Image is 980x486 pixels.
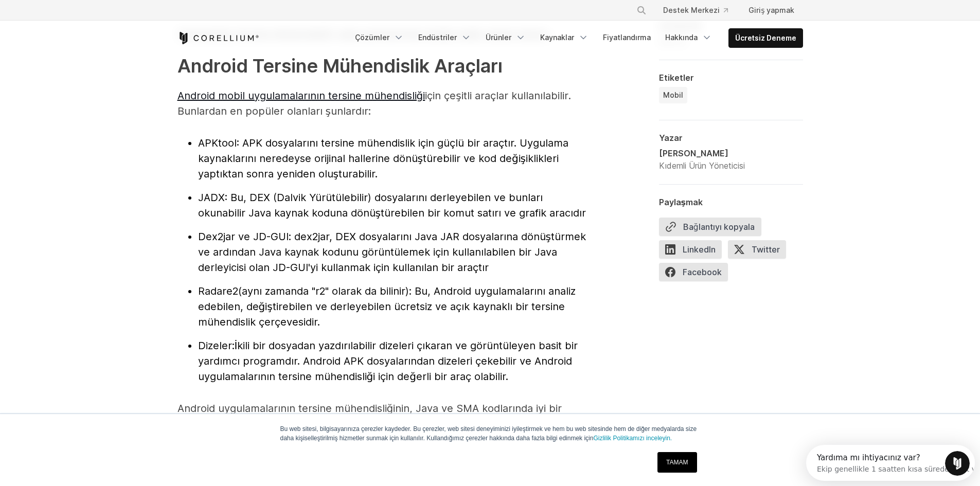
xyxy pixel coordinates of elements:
font: : APK dosyalarını tersine mühendislik için güçlü bir araçtır. Uygulama kaynaklarını neredeyse ori... [198,137,568,180]
font: Destek Merkezi [663,6,720,14]
font: Yazar [659,133,683,143]
font: . Bunlardan en popüler olanları şunlardır: [177,89,571,117]
font: Kaynaklar [540,33,574,42]
button: Bağlantıyı kopyala [659,218,761,236]
font: İkili bir dosyadan yazdırılabilir dizeleri çıkaran ve görüntüleyen basit bir yardımcı programdır.... [198,339,578,383]
font: Yardıma mı ihtiyacınız var? [11,8,114,17]
font: Etiketler [659,73,694,83]
font: için çeşitli araçlar kullanılabilir [425,89,568,102]
font: Twitter [752,244,780,255]
font: : Bu, DEX (Dalvik Yürütülebilir) dosyalarını derleyebilen ve bunları okunabilir Java kaynak kodun... [198,191,586,219]
a: LinkedIn [659,240,728,263]
font: Dizeler: [198,339,235,352]
a: TAMAM [657,452,697,473]
font: Android uygulamalarının tersine mühendisliğinin, Java ve SMA kodlarında iyi bir anlayış gerektire... [177,402,571,445]
a: Android mobil uygulamalarının tersine mühendisliği [177,89,425,102]
font: Çözümler [355,33,389,42]
font: Ücretsiz Deneme [735,33,796,42]
a: Corellium Ana Sayfası [177,32,259,44]
font: Bu web sitesi, bilgisayarınıza çerezler kaydeder. Bu çerezler, web sitesi deneyiminizi iyileştirm... [280,425,697,442]
font: : dex2jar, DEX dosyalarını Java JAR dosyalarına dönüştürmek ve ardından Java kaynak kodunu görünt... [198,230,586,274]
font: Android Tersine Mühendislik Araçları [177,55,503,77]
a: Facebook [659,263,734,285]
button: Aramak [632,1,651,20]
div: Gezinme Menüsü [349,28,803,48]
font: Hakkında [665,33,698,42]
font: TAMAM [666,459,688,466]
font: Dex2jar ve JD-GUI [198,230,289,243]
font: Endüstriler [418,33,457,42]
font: (aynı zamanda "r2" olarak da bilinir): Bu, Android uygulamalarını analiz edebilen, değiştirebilen... [198,285,576,328]
font: Mobil [663,91,683,99]
a: Mobil [659,87,687,103]
font: Giriş yapmak [749,6,794,14]
font: Paylaşmak [659,197,703,207]
font: JADX [198,191,225,204]
font: Facebook [683,267,722,277]
div: Intercom Messenger'ı açın [4,4,212,32]
font: Radare2 [198,285,238,297]
font: Ekip genellikle 1 saatten kısa sürede yanıt verir [11,20,182,28]
font: Kıdemli Ürün Yöneticisi [659,160,745,171]
iframe: Intercom canlı sohbet [945,451,970,476]
font: [PERSON_NAME] [659,148,728,158]
a: Gizlilik Politikamızı inceleyin. [593,435,672,442]
font: APKtool [198,137,237,149]
font: Ürünler [486,33,511,42]
a: Twitter [728,240,792,263]
font: Fiyatlandırma [603,33,651,42]
div: Gezinme Menüsü [624,1,803,20]
font: LinkedIn [683,244,716,255]
iframe: Intercom canlı sohbet keşif başlatıcısı [806,445,975,481]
